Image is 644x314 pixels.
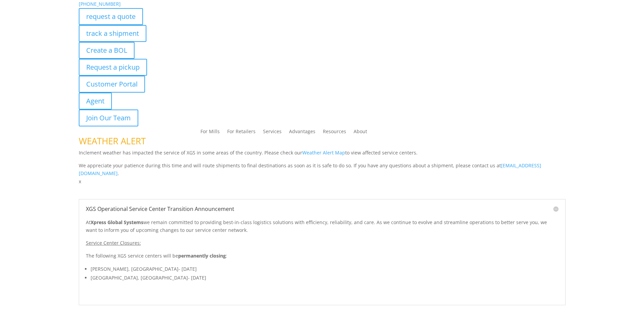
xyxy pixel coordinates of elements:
[79,149,566,162] p: Inclement weather has impacted the service of XGS in some areas of the country. Please check our ...
[227,129,256,137] a: For Retailers
[91,265,558,273] li: [PERSON_NAME], [GEOGRAPHIC_DATA]- [DATE]
[79,25,146,42] a: track a shipment
[289,129,315,137] a: Advantages
[86,240,141,246] u: Service Center Closures:
[79,59,147,76] a: Request a pickup
[79,76,145,93] a: Customer Portal
[354,129,367,137] a: About
[86,252,558,265] p: The following XGS service centers will be :
[178,252,226,259] strong: permanently closing
[79,162,566,178] p: We appreciate your patience during this time and will route shipments to final destinations as so...
[79,8,143,25] a: request a quote
[79,135,146,147] span: WEATHER ALERT
[200,129,220,137] a: For Mills
[79,42,135,59] a: Create a BOL
[86,218,558,239] p: At we remain committed to providing best-in-class logistics solutions with efficiency, reliabilit...
[79,306,230,312] b: Visibility, transparency, and control for your entire supply chain.
[79,177,566,186] p: x
[302,149,345,156] a: Weather Alert Map
[263,129,282,137] a: Services
[86,206,558,212] h5: XGS Operational Service Center Transition Announcement
[79,93,112,110] a: Agent
[323,129,346,137] a: Resources
[79,110,138,126] a: Join Our Team
[91,219,143,225] strong: Xpress Global Systems
[79,1,121,7] a: [PHONE_NUMBER]
[91,273,558,282] li: [GEOGRAPHIC_DATA], [GEOGRAPHIC_DATA]- [DATE]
